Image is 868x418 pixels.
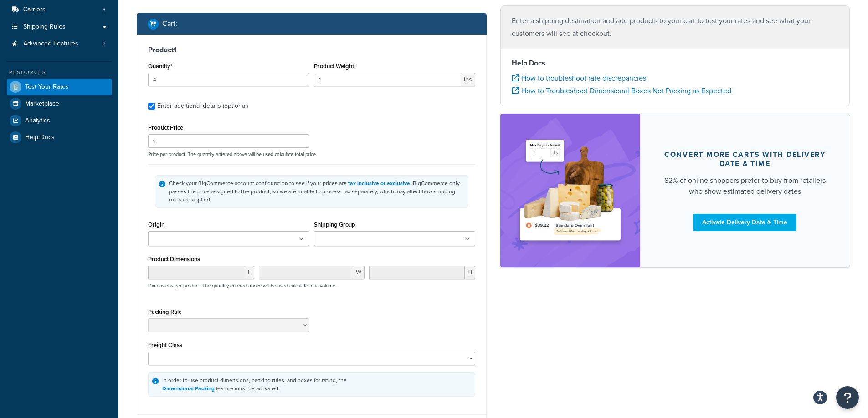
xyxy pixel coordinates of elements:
[146,282,337,289] p: Dimensions per product. The quantity entered above will be used calculate total volume.
[245,266,254,279] span: L
[514,127,627,254] img: feature-image-ddt-36eae7f7280da8017bfb280eaccd9c446f90b1fe08728e4019434db127062ab4.png
[512,58,839,69] h4: Help Docs
[169,179,464,204] div: Check your BigCommerce account configuration to see if your prices are . BigCommerce only passes ...
[162,376,347,393] div: In order to use product dimensions, packing rules, and boxes for rating, the feature must be acti...
[512,86,731,96] a: How to Troubleshoot Dimensional Boxes Not Packing as Expected
[7,35,112,52] li: Advanced Features
[148,342,182,348] label: Freight Class
[7,112,112,129] a: Analytics
[662,175,828,197] div: 82% of online shoppers prefer to buy from retailers who show estimated delivery dates
[7,79,112,95] a: Test Your Rates
[7,1,112,18] li: Carriers
[693,214,796,231] a: Activate Delivery Date & Time
[662,150,828,168] div: Convert more carts with delivery date & time
[103,40,106,48] span: 2
[7,35,112,52] a: Advanced Features2
[314,221,355,228] label: Shipping Group
[25,134,55,141] span: Help Docs
[348,179,410,187] a: tax inclusive or exclusive
[148,73,309,86] input: 0.0
[148,221,164,228] label: Origin
[148,103,155,110] input: Enter additional details (optional)
[7,129,112,146] a: Help Docs
[25,83,69,91] span: Test Your Rates
[148,308,182,315] label: Packing Rule
[148,45,475,55] h3: Product 1
[7,19,112,35] a: Shipping Rules
[512,73,646,83] a: How to troubleshoot rate discrepancies
[7,96,112,112] a: Marketplace
[353,266,365,279] span: W
[25,117,50,125] span: Analytics
[512,15,839,40] p: Enter a shipping destination and add products to your cart to test your rates and see what your c...
[23,40,78,48] span: Advanced Features
[148,124,183,131] label: Product Price
[157,100,248,112] div: Enter additional details (optional)
[465,266,475,279] span: H
[7,1,112,18] a: Carriers3
[162,20,177,28] h2: Cart :
[23,6,46,14] span: Carriers
[314,73,461,86] input: 0.00
[148,63,172,70] label: Quantity*
[7,69,112,76] div: Resources
[146,151,478,157] p: Price per product. The quantity entered above will be used calculate total price.
[162,384,215,393] a: Dimensional Packing
[103,6,106,14] span: 3
[461,73,475,86] span: lbs
[25,100,59,108] span: Marketplace
[23,23,66,31] span: Shipping Rules
[314,63,356,70] label: Product Weight*
[836,386,859,409] button: Open Resource Center
[148,256,200,262] label: Product Dimensions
